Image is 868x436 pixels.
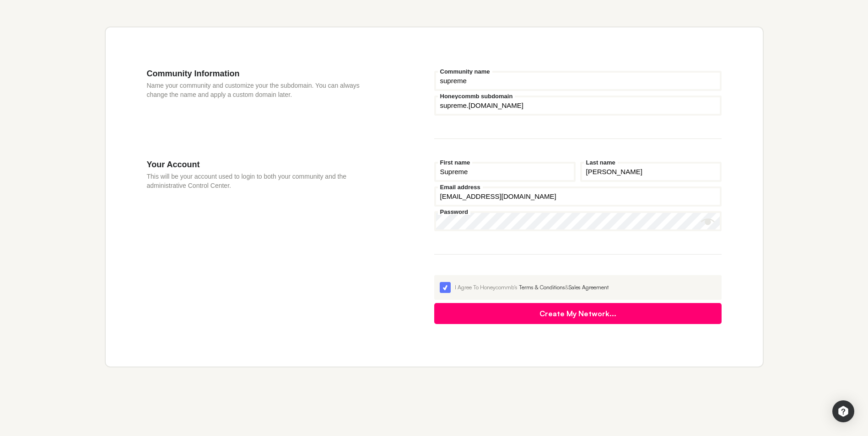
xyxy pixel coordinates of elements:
[580,162,722,182] input: Last name
[434,162,576,182] input: First name
[438,93,515,99] label: Honeycommb subdomain
[434,96,722,116] input: your-subdomain.honeycommb.com
[147,69,379,79] h3: Community Information
[832,400,854,422] div: Open Intercom Messenger
[569,284,609,291] a: Sales Agreement
[438,209,470,215] label: Password
[584,160,618,165] label: Last name
[438,184,483,190] label: Email address
[147,160,379,170] h3: Your Account
[701,215,715,229] button: Show password
[438,160,473,165] label: First name
[438,69,492,74] label: Community name
[434,186,722,207] input: Email address
[434,71,722,91] input: Community name
[147,81,379,99] p: Name your community and customize your the subdomain. You can always change the name and apply a ...
[455,283,716,292] div: I Agree To Honeycommb's &
[147,172,379,190] p: This will be your account used to login to both your community and the administrative Control Cen...
[434,303,722,324] button: Create My Network...
[519,284,565,291] a: Terms & Conditions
